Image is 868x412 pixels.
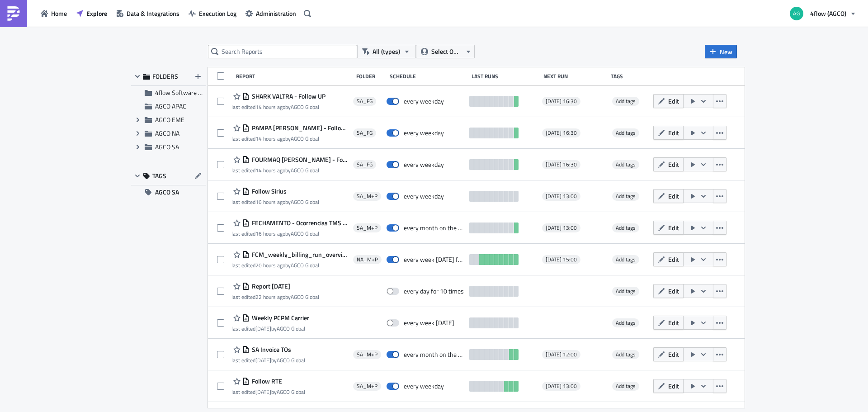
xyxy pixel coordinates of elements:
span: AGCO NA [155,128,179,138]
div: last edited by AGCO Global [231,357,305,364]
div: every month on the 1st [404,350,464,359]
div: Schedule [390,73,467,80]
span: Add tags [616,255,636,264]
span: SA_M+P [357,193,377,200]
button: New [705,45,737,58]
span: [DATE] 13:00 [546,383,577,390]
div: every week on Monday for 10 times [404,256,464,264]
span: Add tags [612,287,639,296]
span: SA_M+P [357,224,377,232]
span: PAMPA MASSEY - Follow UP [250,124,348,132]
span: SA_FG [357,161,373,168]
div: Report [236,73,352,80]
span: SA_M+P [357,383,377,390]
span: FOLDERS [152,72,178,81]
button: Data & Integrations [112,6,184,20]
div: last edited by AGCO Global [231,325,309,332]
span: FOURMAQ MASSEY - Follow UP [250,156,348,164]
span: Edit [668,191,679,201]
button: Select Owner [416,45,475,58]
div: last edited by AGCO Global [231,104,325,110]
div: last edited by AGCO Global [231,135,348,142]
time: 2025-09-09T19:41:29Z [255,166,285,175]
span: AGCO EME [155,115,184,124]
a: Administration [241,6,301,20]
span: Add tags [616,287,636,295]
span: SA_FG [357,129,373,137]
span: Add tags [612,318,639,327]
span: Weekly PCPM Carrier [250,314,309,322]
span: Add tags [616,350,636,359]
div: Last Runs [472,73,539,80]
span: Add tags [612,255,639,264]
span: Home [51,9,67,18]
time: 2025-09-09T19:42:54Z [255,134,285,143]
span: [DATE] 16:30 [546,161,577,168]
span: AGCO SA [155,142,179,152]
span: Add tags [612,382,639,391]
span: FECHAMENTO - Ocorrencias TMS - Mes anterior - SIRIUS [250,219,348,227]
button: Edit [653,379,684,393]
span: Edit [668,223,679,232]
span: TAGS [152,172,166,180]
span: 4flow Software KAM [155,88,211,97]
span: Add tags [616,128,636,137]
div: Folder [356,73,385,80]
button: Edit [653,347,684,361]
span: Edit [668,318,679,327]
input: Search Reports [208,45,357,58]
span: Add tags [612,97,639,106]
div: last edited by AGCO Global [231,294,319,300]
time: 2025-09-05T12:44:22Z [255,388,271,396]
div: last edited by AGCO Global [231,230,348,237]
span: Follow Sirius [250,187,287,195]
span: [DATE] 13:00 [546,224,577,232]
div: every weekday [404,192,444,200]
div: every weekday [404,382,444,390]
div: last edited by AGCO Global [231,199,319,205]
span: AGCO SA [155,185,179,199]
div: every week on Wednesday [404,319,454,327]
span: SHARK VALTRA - Follow UP [250,92,325,100]
div: last edited by AGCO Global [231,388,305,395]
span: New [720,47,732,57]
div: every weekday [404,97,444,105]
span: [DATE] 12:00 [546,351,577,358]
span: Edit [668,255,679,264]
div: every day for 10 times [404,287,464,295]
div: Tags [611,73,649,80]
span: Select Owner [431,47,462,57]
span: 4flow (AGCO) [810,9,846,18]
button: Home [36,6,71,20]
button: Edit [653,252,684,266]
time: 2025-09-09T17:57:41Z [255,229,285,238]
span: [DATE] 13:00 [546,193,577,200]
span: Edit [668,128,679,137]
span: Add tags [612,350,639,359]
button: Edit [653,126,684,140]
span: Add tags [616,97,636,105]
button: Edit [653,189,684,203]
span: Follow RTE [250,377,282,385]
button: Edit [653,316,684,330]
img: PushMetrics [6,6,21,21]
div: every month on the 5th [404,224,464,232]
button: Explore [71,6,112,20]
div: every weekday [404,161,444,169]
span: All (types) [373,47,400,57]
span: AGCO APAC [155,101,186,111]
img: Avatar [789,6,804,21]
span: Edit [668,286,679,296]
span: Add tags [612,223,639,232]
span: [DATE] 16:30 [546,129,577,137]
span: [DATE] 16:30 [546,98,577,105]
span: Add tags [616,160,636,169]
span: Data & Integrations [127,9,179,18]
span: Add tags [612,128,639,137]
span: SA_M+P [357,351,377,358]
a: Execution Log [184,6,241,20]
button: 4flow (AGCO) [784,4,861,24]
button: AGCO SA [131,185,206,199]
div: last edited by AGCO Global [231,167,348,174]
